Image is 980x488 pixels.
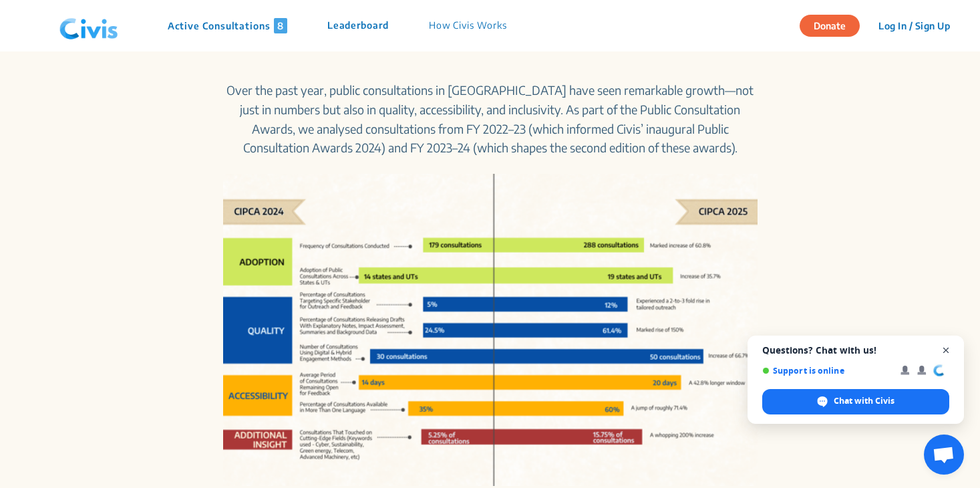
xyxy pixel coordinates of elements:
[327,18,389,33] p: Leaderboard
[274,18,287,33] span: 8
[762,366,891,376] span: Support is online
[223,81,758,158] p: Over the past year, public consultations in [GEOGRAPHIC_DATA] have seen remarkable growth—not jus...
[762,345,949,356] span: Questions? Chat with us!
[168,18,287,33] p: Active Consultations
[800,15,860,37] button: Donate
[429,18,507,33] p: How Civis Works
[924,435,964,475] a: Open chat
[834,395,894,407] span: Chat with Civis
[762,389,949,414] span: Chat with Civis
[223,174,758,486] img: Award Image
[54,6,124,46] img: navlogo.png
[800,18,870,31] a: Donate
[870,15,959,36] button: Log In / Sign Up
